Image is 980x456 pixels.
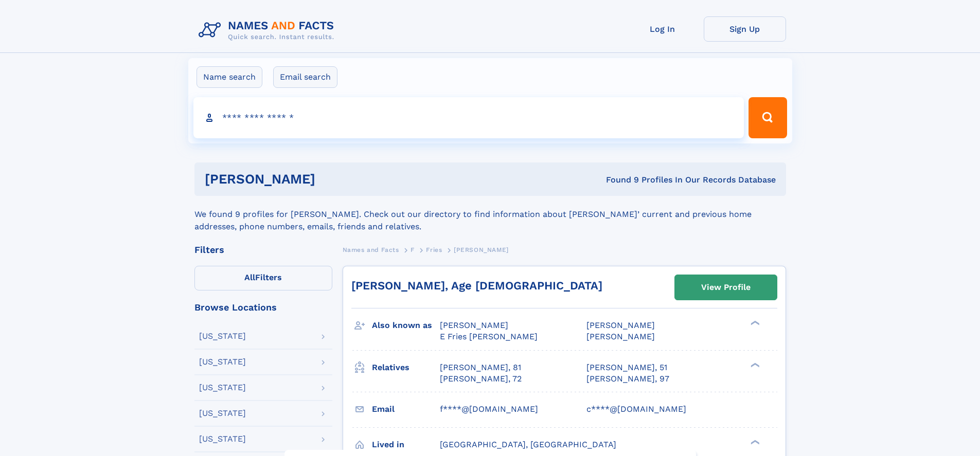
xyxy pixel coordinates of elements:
[199,409,246,417] div: [US_STATE]
[586,332,655,341] span: [PERSON_NAME]
[748,439,760,445] div: ❯
[194,196,786,233] div: We found 9 profiles for [PERSON_NAME]. Check out our directory to find information about [PERSON_...
[411,246,415,253] span: F
[194,266,332,290] label: Filters
[372,317,440,334] h3: Also known as
[199,435,246,443] div: [US_STATE]
[586,320,655,330] span: [PERSON_NAME]
[586,362,667,373] a: [PERSON_NAME], 51
[343,243,399,256] a: Names and Facts
[194,16,343,44] img: Logo Names and Facts
[748,361,760,368] div: ❯
[205,173,461,186] h1: [PERSON_NAME]
[351,279,602,292] a: [PERSON_NAME], Age [DEMOGRAPHIC_DATA]
[199,332,246,340] div: [US_STATE]
[440,320,508,330] span: [PERSON_NAME]
[372,436,440,453] h3: Lived in
[194,303,332,312] div: Browse Locations
[411,243,415,256] a: F
[454,246,509,253] span: [PERSON_NAME]
[586,373,669,385] a: [PERSON_NAME], 97
[704,16,786,42] a: Sign Up
[621,16,704,42] a: Log In
[675,275,777,300] a: View Profile
[372,400,440,418] h3: Email
[440,440,616,449] span: [GEOGRAPHIC_DATA], [GEOGRAPHIC_DATA]
[440,362,521,373] a: [PERSON_NAME], 81
[701,276,751,299] div: View Profile
[193,97,744,138] input: search input
[273,66,337,88] label: Email search
[748,320,760,326] div: ❯
[199,358,246,366] div: [US_STATE]
[426,243,442,256] a: Fries
[199,384,246,392] div: [US_STATE]
[426,246,442,253] span: Fries
[440,373,522,385] a: [PERSON_NAME], 72
[749,97,787,138] button: Search Button
[372,359,440,376] h3: Relatives
[244,272,255,282] span: All
[194,245,332,254] div: Filters
[460,174,776,186] div: Found 9 Profiles In Our Records Database
[440,332,538,341] span: E Fries [PERSON_NAME]
[197,66,262,88] label: Name search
